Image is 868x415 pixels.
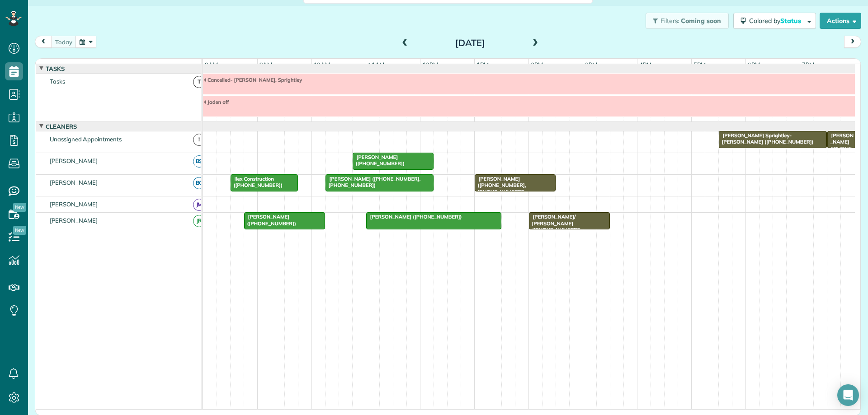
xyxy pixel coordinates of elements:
[203,61,220,68] span: 8am
[749,17,804,25] span: Colored by
[681,17,722,25] span: Coming soon
[44,123,79,130] span: Cleaners
[827,132,854,164] span: [PERSON_NAME] ([PHONE_NUMBER])
[48,135,123,143] span: Unassigned Appointments
[528,214,581,233] span: [PERSON_NAME]/ [PERSON_NAME] ([PHONE_NUMBER])
[637,61,653,68] span: 4pm
[800,61,816,68] span: 7pm
[325,176,421,188] span: [PERSON_NAME] ([PHONE_NUMBER], [PHONE_NUMBER])
[193,76,205,88] span: T
[366,214,462,220] span: [PERSON_NAME] ([PHONE_NUMBER])
[733,13,816,29] button: Colored byStatus
[529,61,545,68] span: 2pm
[203,77,302,83] span: Cancelled- [PERSON_NAME], Sprightley
[13,226,26,235] span: New
[660,17,679,25] span: Filters:
[420,61,440,68] span: 12pm
[13,203,26,212] span: New
[583,61,599,68] span: 3pm
[48,78,67,85] span: Tasks
[414,38,527,48] h2: [DATE]
[193,134,205,146] span: !
[352,154,405,167] span: [PERSON_NAME] ([PHONE_NUMBER])
[230,176,283,188] span: Ilex Construction ([PHONE_NUMBER])
[203,99,229,105] span: Jaden off
[51,36,76,48] button: today
[48,201,100,208] span: [PERSON_NAME]
[35,36,52,48] button: prev
[475,61,491,68] span: 1pm
[844,36,861,48] button: next
[366,61,387,68] span: 11am
[258,61,274,68] span: 9am
[746,61,762,68] span: 6pm
[193,199,205,211] span: JM
[48,179,100,186] span: [PERSON_NAME]
[692,61,708,68] span: 5pm
[193,177,205,189] span: BC
[837,384,859,406] div: Open Intercom Messenger
[820,13,861,29] button: Actions
[48,157,100,164] span: [PERSON_NAME]
[780,17,802,25] span: Status
[312,61,332,68] span: 10am
[244,214,297,226] span: [PERSON_NAME] ([PHONE_NUMBER])
[474,176,526,195] span: [PERSON_NAME] ([PHONE_NUMBER], [PHONE_NUMBER])
[193,155,205,168] span: BS
[718,132,814,145] span: [PERSON_NAME] Sprightley-[PERSON_NAME] ([PHONE_NUMBER])
[48,217,100,224] span: [PERSON_NAME]
[193,215,205,227] span: JR
[44,65,66,72] span: Tasks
